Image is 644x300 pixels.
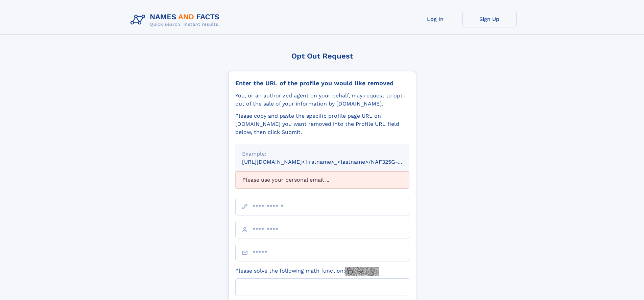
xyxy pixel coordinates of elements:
div: Please copy and paste the specific profile page URL on [DOMAIN_NAME] you want removed into the Pr... [235,112,409,136]
div: You, or an authorized agent on your behalf, may request to opt-out of the sale of your informatio... [235,92,409,108]
img: Logo Names and Facts [128,11,225,29]
a: Sign Up [462,11,517,27]
div: Please use your personal email ... [235,171,409,188]
div: Enter the URL of the profile you would like removed [235,79,409,87]
a: Log In [408,11,462,27]
div: Opt Out Request [228,52,416,60]
label: Please solve the following math function: [235,267,379,276]
div: Example: [242,150,402,158]
small: [URL][DOMAIN_NAME]<firstname>_<lastname>/NAF325G-xxxxxxxx [242,159,422,165]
